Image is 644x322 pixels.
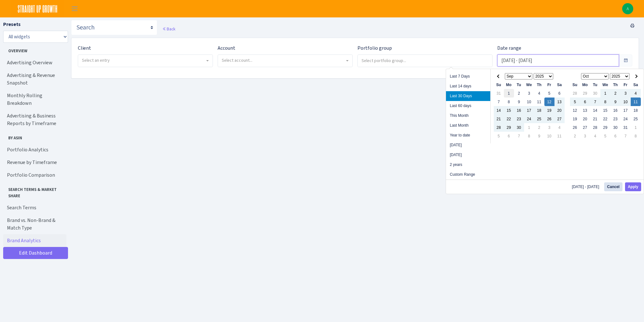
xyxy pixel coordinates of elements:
label: Date range [497,44,521,52]
td: 1 [600,89,610,98]
td: 30 [610,123,621,132]
td: 24 [524,115,534,123]
a: Revenue by Timeframe [3,156,66,169]
span: [DATE] - [DATE] [572,185,602,189]
td: 23 [514,115,524,123]
td: 2 [514,89,524,98]
span: By ASIN [3,132,66,141]
td: 5 [544,89,554,98]
li: 2 years [446,160,490,170]
td: 12 [544,98,554,106]
td: 13 [580,106,590,115]
td: 3 [524,89,534,98]
td: 5 [600,132,610,140]
td: 29 [600,123,610,132]
th: Sa [631,80,641,89]
td: 3 [580,132,590,140]
td: 25 [534,115,544,123]
td: 7 [590,98,600,106]
td: 4 [554,123,565,132]
td: 20 [580,115,590,123]
td: 26 [544,115,554,123]
td: 22 [504,115,514,123]
td: 17 [524,106,534,115]
img: Angela Sun [622,3,633,14]
td: 8 [600,98,610,106]
td: 16 [514,106,524,115]
li: Year to date [446,130,490,140]
td: 9 [610,98,621,106]
td: 9 [514,98,524,106]
label: Portfolio group [357,44,392,52]
li: This Month [446,111,490,121]
td: 8 [631,132,641,140]
td: 31 [494,89,504,98]
td: 21 [590,115,600,123]
a: A [622,3,633,14]
span: Search Terms & Market Share [3,184,66,199]
td: 29 [580,89,590,98]
td: 24 [621,115,631,123]
td: 22 [600,115,610,123]
td: 11 [631,98,641,106]
td: 14 [590,106,600,115]
td: 15 [600,106,610,115]
td: 8 [504,98,514,106]
label: Client [78,44,91,52]
td: 18 [534,106,544,115]
td: 7 [621,132,631,140]
th: Tu [514,80,524,89]
td: 25 [631,115,641,123]
td: 27 [580,123,590,132]
td: 10 [621,98,631,106]
td: 28 [570,89,580,98]
td: 8 [524,132,534,140]
a: Advertising & Business Reports by Timeframe [3,110,66,130]
a: Brand vs. Non-Brand & Match Type [3,214,66,234]
span: Select account... [222,57,252,63]
td: 10 [544,132,554,140]
label: Account [218,44,235,52]
th: We [600,80,610,89]
th: Mo [580,80,590,89]
td: 10 [524,98,534,106]
th: Su [494,80,504,89]
td: 14 [494,106,504,115]
td: 2 [610,89,621,98]
td: 28 [590,123,600,132]
li: Last 60 days [446,101,490,111]
td: 13 [554,98,565,106]
td: 1 [504,89,514,98]
a: Advertising Overview [3,56,66,69]
td: 1 [631,123,641,132]
th: Mo [504,80,514,89]
input: Select portfolio group... [358,55,492,66]
button: Apply [625,182,641,191]
td: 6 [504,132,514,140]
td: 19 [544,106,554,115]
span: Select an entry [82,57,110,63]
a: Back [162,26,175,32]
th: Tu [590,80,600,89]
td: 6 [554,89,565,98]
a: Portfolio Comparison [3,169,66,181]
th: Sa [554,80,565,89]
td: 7 [494,98,504,106]
td: 4 [534,89,544,98]
button: Cancel [604,182,622,191]
td: 19 [570,115,580,123]
li: Custom Range [446,170,490,180]
th: Fr [621,80,631,89]
th: We [524,80,534,89]
td: 12 [570,106,580,115]
td: 17 [621,106,631,115]
td: 30 [590,89,600,98]
td: 26 [570,123,580,132]
td: 30 [514,123,524,132]
td: 1 [524,123,534,132]
a: Portfolio Analytics [3,143,66,156]
td: 5 [494,132,504,140]
a: Brand Analytics [3,234,66,247]
th: Su [570,80,580,89]
li: [DATE] [446,150,490,160]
